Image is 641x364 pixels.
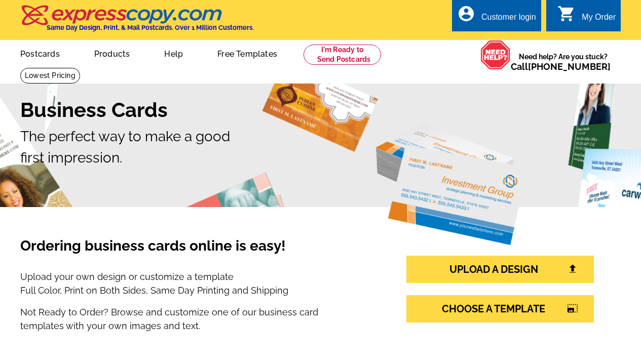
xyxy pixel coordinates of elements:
a: CHOOSE A TEMPLATEphoto_size_select_large [406,295,594,322]
div: Customer login [481,13,536,27]
a: Same Day Design, Print, & Mail Postcards. Over 1 Million Customers. [20,12,254,31]
h4: Same Day Design, Print, & Mail Postcards. Over 1 Million Customers. [47,24,254,31]
p: Upload your own design or customize a template Full Color, Print on Both Sides, Same Day Printing... [20,270,364,297]
i: account_circle [457,5,475,23]
i: photo_size_select_large [567,304,578,313]
a: Help [148,41,199,65]
h1: Business Cards [20,98,621,122]
i: shopping_cart [557,5,576,23]
a: account_circle Customer login [457,11,536,24]
a: UPLOAD A DESIGN [406,256,594,283]
img: investment-group.png [375,124,527,245]
a: Free Templates [201,41,293,65]
p: Not Ready to Order? Browse and customize one of our business card templates with your own images ... [20,305,364,333]
h3: Ordering business cards online is easy! [20,237,364,266]
a: [PHONE_NUMBER] [528,61,611,72]
div: My Order [582,13,616,27]
a: Products [78,41,146,65]
a: Postcards [4,41,76,65]
span: Need help? Are you stuck? [511,52,616,72]
p: The perfect way to make a good first impression. [20,126,621,169]
a: shopping_cart My Order [557,11,616,24]
span: Call [511,61,611,72]
img: help [480,40,511,70]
